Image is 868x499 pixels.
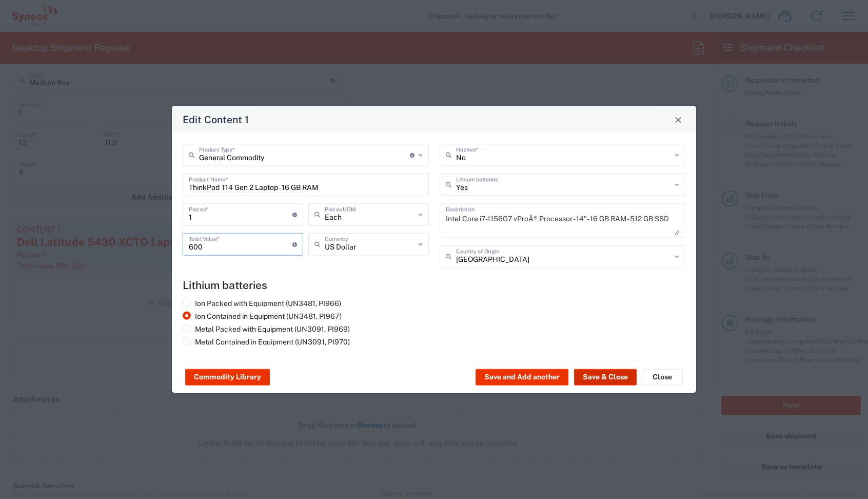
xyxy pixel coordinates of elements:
label: Metal Contained in Equipment (UN3091, PI970) [183,337,350,347]
button: Close [671,112,685,127]
button: Commodity Library [185,369,270,386]
h4: Edit Content 1 [183,112,249,127]
h4: Lithium batteries [183,279,685,292]
label: Ion Packed with Equipment (UN3481, PI966) [183,299,341,308]
label: Ion Contained in Equipment (UN3481, PI967) [183,312,342,321]
button: Save & Close [574,369,637,386]
label: Metal Packed with Equipment (UN3091, PI969) [183,324,350,334]
button: Close [642,369,683,386]
button: Save and Add another [476,369,568,386]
